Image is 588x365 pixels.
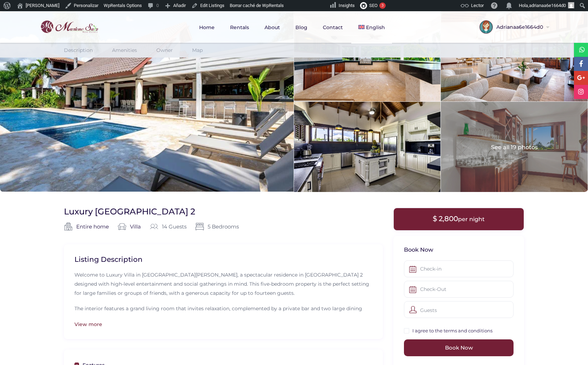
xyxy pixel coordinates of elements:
a: Home [192,11,222,44]
h2: Listing Description [74,255,372,264]
a: Entire home [76,223,109,231]
a: English [351,11,392,44]
a: Amenities [112,46,137,54]
div: $ 2,800 [393,208,524,230]
div: Guests [404,301,514,318]
a: Villa [130,223,141,231]
span: SEO [369,3,378,8]
a: I agree to the terms and conditions [412,328,492,333]
p: The interior features a grand living room that invites relaxation, complemented by a private bar ... [74,303,372,350]
a: Contact [316,11,350,44]
span: Adrianaa6e1664d0 [493,25,545,29]
input: Check-Out [404,281,514,298]
div: 14 Guests [150,222,187,231]
a: Owner [156,46,173,54]
a: About [257,11,287,44]
span: adrianaa6e1664d0 [529,3,566,8]
div: View more [74,320,372,328]
span: 5 Bedrooms [195,222,239,231]
div: 3 [379,2,386,9]
a: Map [192,46,203,54]
img: Visitas de 48 horas. Haz clic para ver más estadísticas del sitio. [290,2,329,10]
span: English [366,24,385,31]
a: Rentals [223,11,256,44]
h3: Book Now [404,246,514,254]
input: Book Now [404,339,514,356]
h1: Luxury [GEOGRAPHIC_DATA] 2 [64,206,195,217]
a: Description [64,46,93,54]
input: Check-in [404,260,514,277]
p: Welcome to Luxury Villa in [GEOGRAPHIC_DATA][PERSON_NAME], a spectacular residence in [GEOGRAPHIC... [74,269,372,298]
img: logo [30,19,100,35]
a: Blog [288,11,314,44]
span: per night [458,216,485,223]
